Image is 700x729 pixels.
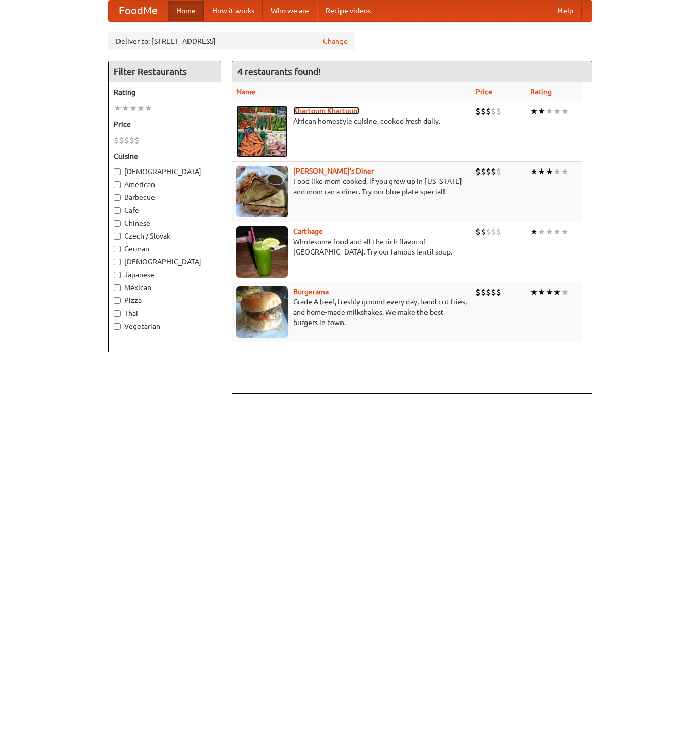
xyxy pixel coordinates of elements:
li: $ [496,166,501,177]
li: $ [124,134,129,146]
img: sallys.jpg [236,166,288,217]
li: $ [486,106,491,117]
li: ★ [545,226,553,238]
label: Czech / Slovak [114,231,216,241]
input: Pizza [114,297,121,304]
li: ★ [530,226,538,238]
li: ★ [129,103,137,114]
a: How it works [204,1,263,21]
li: $ [486,286,491,298]
input: Mexican [114,284,121,291]
a: Help [550,1,582,21]
input: Barbecue [114,194,121,201]
a: Burgerama [293,287,329,296]
li: ★ [530,286,538,298]
li: $ [119,134,124,146]
li: $ [134,134,140,146]
p: Grade A beef, freshly ground every day, hand-cut fries, and home-made milkshakes. We make the bes... [236,297,467,328]
li: ★ [538,226,545,238]
input: Czech / Slovak [114,233,121,240]
p: Wholesome food and all the rich flavor of [GEOGRAPHIC_DATA]. Try our famous lentil soup. [236,236,467,257]
li: ★ [545,106,553,117]
li: ★ [538,166,545,177]
li: $ [491,166,496,177]
label: Vegetarian [114,321,216,331]
li: $ [475,106,481,117]
label: Cafe [114,205,216,215]
li: ★ [561,166,569,177]
h4: Filter Restaurants [109,61,221,82]
li: ★ [545,166,553,177]
p: African homestyle cuisine, cooked fresh daily. [236,116,467,126]
li: $ [486,166,491,177]
li: ★ [561,226,569,238]
li: $ [491,286,496,298]
input: Vegetarian [114,323,121,330]
li: ★ [553,226,561,238]
img: burgerama.jpg [236,286,288,338]
img: khartoum.jpg [236,106,288,157]
li: $ [481,226,486,238]
a: Khartoum Khartoum [293,107,360,115]
li: ★ [553,286,561,298]
a: Home [168,1,204,21]
li: ★ [545,286,553,298]
a: FoodMe [109,1,168,21]
label: Barbecue [114,192,216,202]
li: ★ [561,106,569,117]
li: $ [491,106,496,117]
label: Thai [114,308,216,318]
input: Cafe [114,207,121,214]
h5: Cuisine [114,151,216,161]
li: ★ [553,166,561,177]
a: Recipe videos [317,1,379,21]
div: Deliver to: [STREET_ADDRESS] [108,32,355,50]
li: $ [491,226,496,238]
input: Thai [114,310,121,317]
li: $ [481,286,486,298]
label: [DEMOGRAPHIC_DATA] [114,257,216,267]
input: [DEMOGRAPHIC_DATA] [114,168,121,175]
input: Japanese [114,272,121,278]
label: German [114,244,216,254]
li: ★ [530,106,538,117]
ng-pluralize: 4 restaurants found! [237,66,321,76]
li: ★ [137,103,145,114]
li: ★ [561,286,569,298]
a: Who we are [263,1,317,21]
a: Carthage [293,227,323,235]
li: $ [475,166,481,177]
label: Mexican [114,282,216,293]
label: American [114,179,216,190]
li: $ [129,134,134,146]
a: Change [323,36,348,46]
li: ★ [530,166,538,177]
a: [PERSON_NAME]'s Diner [293,167,374,175]
li: ★ [122,103,129,114]
label: Chinese [114,218,216,228]
label: Japanese [114,269,216,280]
li: ★ [114,103,122,114]
h5: Price [114,119,216,129]
li: $ [496,226,501,238]
li: $ [475,286,481,298]
img: carthage.jpg [236,226,288,278]
h5: Rating [114,87,216,97]
li: ★ [538,286,545,298]
li: $ [481,166,486,177]
p: Food like mom cooked, if you grew up in [US_STATE] and mom ran a diner. Try our blue plate special! [236,176,467,197]
a: Rating [530,88,552,96]
input: German [114,246,121,252]
li: $ [486,226,491,238]
li: $ [496,286,501,298]
input: American [114,181,121,188]
input: Chinese [114,220,121,227]
li: $ [481,106,486,117]
li: ★ [538,106,545,117]
li: ★ [553,106,561,117]
label: [DEMOGRAPHIC_DATA] [114,166,216,177]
